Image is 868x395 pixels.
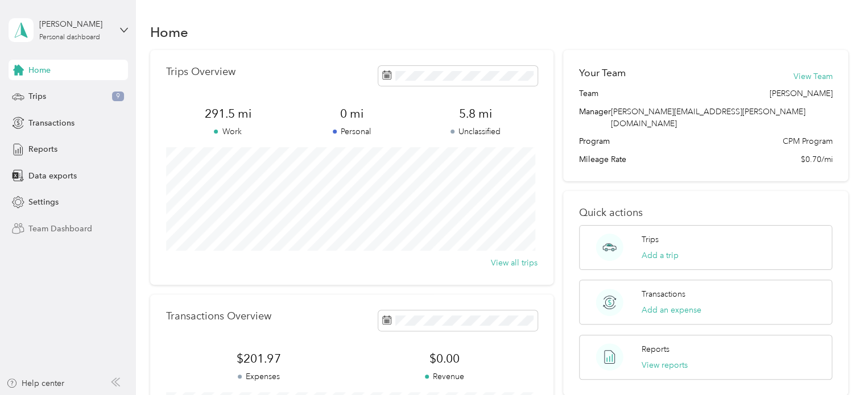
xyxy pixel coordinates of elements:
[166,66,235,78] p: Trips Overview
[28,223,92,235] span: Team Dashboard
[491,257,538,269] button: View all trips
[290,126,414,138] p: Personal
[166,371,352,382] p: Expenses
[642,343,669,355] p: Reports
[800,153,832,165] span: $0.70/mi
[579,153,626,165] span: Mileage Rate
[642,304,701,316] button: Add an expense
[642,234,659,246] p: Trips
[579,207,832,219] p: Quick actions
[642,359,688,371] button: View reports
[579,88,598,99] span: Team
[39,34,100,41] div: Personal dashboard
[28,64,51,76] span: Home
[414,126,538,138] p: Unclassified
[166,310,271,322] p: Transactions Overview
[28,117,75,129] span: Transactions
[166,106,290,122] span: 291.5 mi
[782,135,832,147] span: CPM Program
[642,250,679,261] button: Add a trip
[28,170,77,182] span: Data exports
[352,371,537,382] p: Revenue
[150,26,188,38] h1: Home
[579,135,610,147] span: Program
[166,126,290,138] p: Work
[112,92,124,102] span: 9
[290,106,414,122] span: 0 mi
[642,288,685,300] p: Transactions
[579,106,611,130] span: Manager
[6,377,64,389] button: Help center
[352,351,537,367] span: $0.00
[793,70,832,82] button: View Team
[769,88,832,99] span: [PERSON_NAME]
[166,351,352,367] span: $201.97
[28,196,59,208] span: Settings
[579,66,626,80] h2: Your Team
[28,90,46,102] span: Trips
[28,143,57,155] span: Reports
[414,106,538,122] span: 5.8 mi
[39,18,110,30] div: [PERSON_NAME]
[611,107,805,128] span: [PERSON_NAME][EMAIL_ADDRESS][PERSON_NAME][DOMAIN_NAME]
[804,331,868,395] iframe: Everlance-gr Chat Button Frame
